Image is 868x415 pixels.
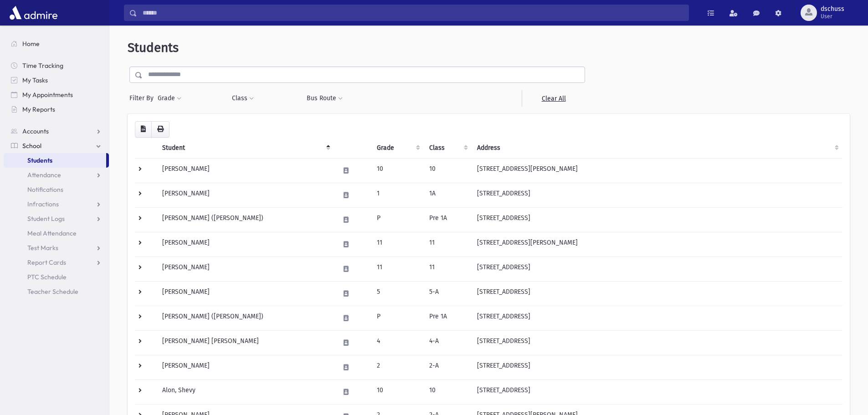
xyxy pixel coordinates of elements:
td: 1A [424,183,472,207]
input: Search [137,5,688,21]
a: Report Cards [4,255,109,270]
th: Class: activate to sort column ascending [424,138,472,159]
td: 2-A [424,355,472,379]
a: Students [4,153,106,168]
td: [PERSON_NAME] [PERSON_NAME] [157,330,334,355]
td: [PERSON_NAME] [157,355,334,379]
a: Attendance [4,168,109,182]
span: Attendance [27,171,61,179]
span: Students [128,40,179,55]
td: 4-A [424,330,472,355]
a: My Tasks [4,73,109,87]
a: My Appointments [4,87,109,102]
span: User [821,13,844,20]
td: 4 [371,330,424,355]
span: School [22,142,41,150]
button: Bus Route [306,90,343,107]
td: [PERSON_NAME] ([PERSON_NAME]) [157,207,334,232]
a: Accounts [4,124,109,138]
td: [STREET_ADDRESS] [472,256,842,281]
span: Notifications [27,185,63,194]
td: [PERSON_NAME] [157,281,334,306]
span: My Tasks [22,76,48,84]
span: My Reports [22,105,55,113]
td: 11 [424,256,472,281]
span: Time Tracking [22,61,63,70]
td: [PERSON_NAME] [157,232,334,256]
span: Accounts [22,127,49,135]
span: Home [22,40,40,48]
td: [PERSON_NAME] [157,256,334,281]
td: Pre 1A [424,207,472,232]
td: [PERSON_NAME] [157,158,334,183]
a: Test Marks [4,241,109,255]
img: AdmirePro [7,4,60,22]
span: Student Logs [27,215,65,223]
td: 5 [371,281,424,306]
span: Infractions [27,200,59,208]
a: PTC Schedule [4,270,109,284]
button: Grade [157,90,182,107]
td: Pre 1A [424,306,472,330]
td: [STREET_ADDRESS] [472,355,842,379]
td: [STREET_ADDRESS] [472,281,842,306]
td: [STREET_ADDRESS] [472,207,842,232]
td: [PERSON_NAME] ([PERSON_NAME]) [157,306,334,330]
a: School [4,138,109,153]
td: [STREET_ADDRESS][PERSON_NAME] [472,158,842,183]
td: 11 [371,256,424,281]
a: Teacher Schedule [4,284,109,299]
td: 1 [371,183,424,207]
span: Test Marks [27,244,58,252]
td: 10 [424,379,472,404]
td: [STREET_ADDRESS] [472,183,842,207]
a: Meal Attendance [4,226,109,241]
td: [STREET_ADDRESS] [472,306,842,330]
td: [PERSON_NAME] [157,183,334,207]
td: P [371,207,424,232]
span: dschuss [821,5,844,13]
span: Meal Attendance [27,229,77,237]
td: [STREET_ADDRESS][PERSON_NAME] [472,232,842,256]
td: [STREET_ADDRESS] [472,379,842,404]
td: 10 [371,379,424,404]
button: Print [151,121,169,138]
td: 5-A [424,281,472,306]
span: Teacher Schedule [27,287,78,296]
td: 10 [424,158,472,183]
a: Infractions [4,197,109,211]
span: Students [27,156,52,164]
span: My Appointments [22,91,73,99]
a: Home [4,36,109,51]
a: Student Logs [4,211,109,226]
button: Class [231,90,254,107]
span: Filter By [129,93,157,103]
a: Clear All [522,90,585,107]
a: Notifications [4,182,109,197]
th: Grade: activate to sort column ascending [371,138,424,159]
button: CSV [135,121,152,138]
th: Address: activate to sort column ascending [472,138,842,159]
span: PTC Schedule [27,273,67,281]
td: Alon, Shevy [157,379,334,404]
td: 10 [371,158,424,183]
td: P [371,306,424,330]
td: [STREET_ADDRESS] [472,330,842,355]
a: Time Tracking [4,58,109,73]
td: 2 [371,355,424,379]
span: Report Cards [27,258,66,266]
a: My Reports [4,102,109,117]
td: 11 [424,232,472,256]
th: Student: activate to sort column descending [157,138,334,159]
td: 11 [371,232,424,256]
